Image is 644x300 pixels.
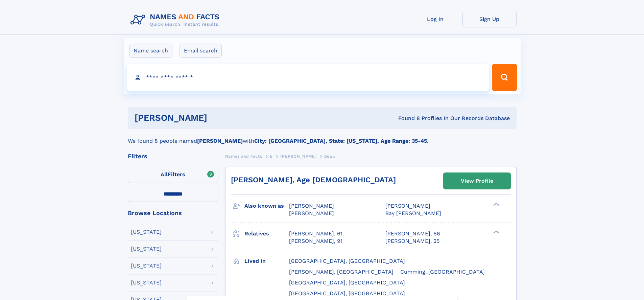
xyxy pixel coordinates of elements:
a: Names and Facts [225,152,262,160]
b: [PERSON_NAME] [197,138,243,144]
div: ❯ [492,202,500,207]
a: [PERSON_NAME], 66 [385,230,440,237]
div: [US_STATE] [131,263,162,269]
span: [GEOGRAPHIC_DATA], [GEOGRAPHIC_DATA] [289,258,405,264]
h1: [PERSON_NAME] [135,114,303,122]
span: Bay [PERSON_NAME] [385,210,441,216]
div: View Profile [461,173,493,189]
a: E [270,152,273,160]
button: Search Button [492,64,517,91]
div: [US_STATE] [131,229,162,235]
label: Name search [129,44,172,58]
div: Found 8 Profiles In Our Records Database [303,115,510,122]
img: Logo Names and Facts [128,11,225,29]
b: City: [GEOGRAPHIC_DATA], State: [US_STATE], Age Range: 35-45 [254,138,427,144]
div: We found 8 people named with . [128,129,517,145]
span: All [161,171,168,178]
h3: Also known as [244,200,289,212]
span: [PERSON_NAME] [385,203,430,209]
span: [GEOGRAPHIC_DATA], [GEOGRAPHIC_DATA] [289,290,405,297]
span: E [270,154,273,159]
span: [GEOGRAPHIC_DATA], [GEOGRAPHIC_DATA] [289,279,405,286]
a: Log In [408,11,462,27]
h3: Lived in [244,255,289,267]
div: [US_STATE] [131,280,162,285]
div: [US_STATE] [131,246,162,252]
h3: Relatives [244,228,289,239]
span: [PERSON_NAME] [289,203,334,209]
a: View Profile [444,173,510,189]
label: Email search [180,44,222,58]
span: Beau [324,154,335,159]
span: [PERSON_NAME] [280,154,316,159]
a: [PERSON_NAME], 25 [385,237,439,245]
span: Cumming, [GEOGRAPHIC_DATA] [400,269,485,275]
a: [PERSON_NAME], 61 [289,230,342,237]
div: Browse Locations [128,210,218,216]
a: [PERSON_NAME], Age [DEMOGRAPHIC_DATA] [231,176,396,184]
div: ❯ [492,230,500,234]
input: search input [127,64,489,91]
span: [PERSON_NAME] [289,210,334,216]
div: Filters [128,153,218,159]
span: [PERSON_NAME], [GEOGRAPHIC_DATA] [289,269,393,275]
a: [PERSON_NAME] [280,152,316,160]
a: Sign Up [462,11,517,27]
a: [PERSON_NAME], 91 [289,237,342,245]
label: Filters [128,167,218,183]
